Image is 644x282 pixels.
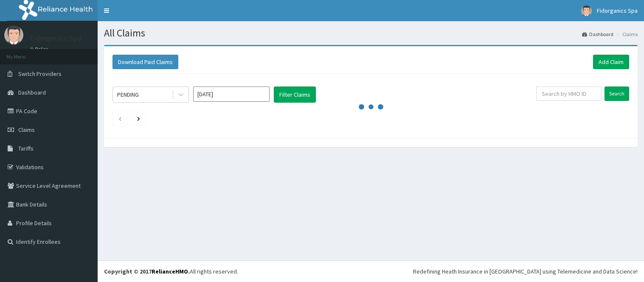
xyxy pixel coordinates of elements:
[593,55,629,69] a: Add Claim
[358,94,384,120] svg: audio-loading
[98,260,644,282] footer: All rights reserved.
[4,25,23,45] img: User Image
[18,126,35,134] span: Claims
[152,268,188,275] a: RelianceHMO
[118,114,122,122] a: Previous page
[112,55,178,69] button: Download Paid Claims
[581,6,592,16] img: User Image
[104,28,638,39] h1: All Claims
[117,90,139,99] div: PENDING
[274,87,316,103] button: Filter Claims
[18,145,34,152] span: Tariffs
[605,87,629,101] input: Search
[30,34,82,42] p: Fidorganics Spa
[614,31,638,38] li: Claims
[597,7,638,14] span: Fidorganics Spa
[137,114,140,122] a: Next page
[30,46,50,52] a: Online
[193,87,270,102] input: Select Month and Year
[582,31,613,38] a: Dashboard
[536,87,602,101] input: Search by HMO ID
[104,268,190,275] strong: Copyright © 2017 .
[18,89,46,96] span: Dashboard
[413,267,638,276] div: Redefining Heath Insurance in [GEOGRAPHIC_DATA] using Telemedicine and Data Science!
[18,70,62,78] span: Switch Providers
